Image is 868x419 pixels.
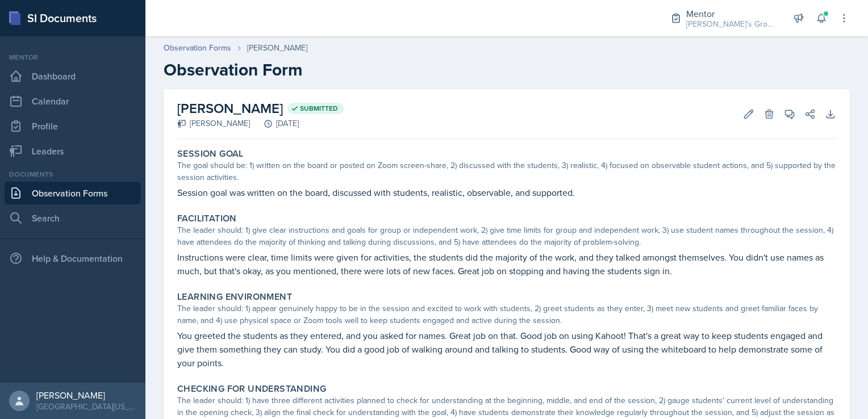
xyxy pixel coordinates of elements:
a: Leaders [5,140,141,162]
label: Session Goal [177,148,244,160]
span: Submitted [300,104,338,113]
label: Checking for Understanding [177,383,326,395]
p: Session goal was written on the board, discussed with students, realistic, observable, and suppor... [177,186,836,199]
div: Documents [5,169,141,179]
div: Mentor [5,52,141,62]
a: Observation Forms [164,42,231,54]
div: The leader should: 1) appear genuinely happy to be in the session and excited to work with studen... [177,303,836,326]
div: The leader should: 1) give clear instructions and goals for group or independent work, 2) give ti... [177,224,836,248]
h2: Observation Form [164,60,850,80]
div: [GEOGRAPHIC_DATA][US_STATE] in [GEOGRAPHIC_DATA] [36,401,136,412]
p: You greeted the students as they entered, and you asked for names. Great job on that. Good job on... [177,329,836,370]
label: Learning Environment [177,291,292,303]
p: Instructions were clear, time limits were given for activities, the students did the majority of ... [177,250,836,278]
a: Dashboard [5,65,141,87]
div: [DATE] [250,118,299,129]
div: [PERSON_NAME] [177,118,250,129]
div: [PERSON_NAME] [247,42,307,54]
h2: [PERSON_NAME] [177,98,344,119]
a: Observation Forms [5,182,141,204]
div: Help & Documentation [5,247,141,270]
a: Calendar [5,90,141,112]
a: Profile [5,115,141,137]
div: Mentor [686,7,777,20]
a: Search [5,207,141,229]
label: Facilitation [177,213,237,224]
div: The goal should be: 1) written on the board or posted on Zoom screen-share, 2) discussed with the... [177,160,836,183]
div: [PERSON_NAME] [36,389,136,401]
div: [PERSON_NAME]'s Group / Fall 2025 [686,18,777,30]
